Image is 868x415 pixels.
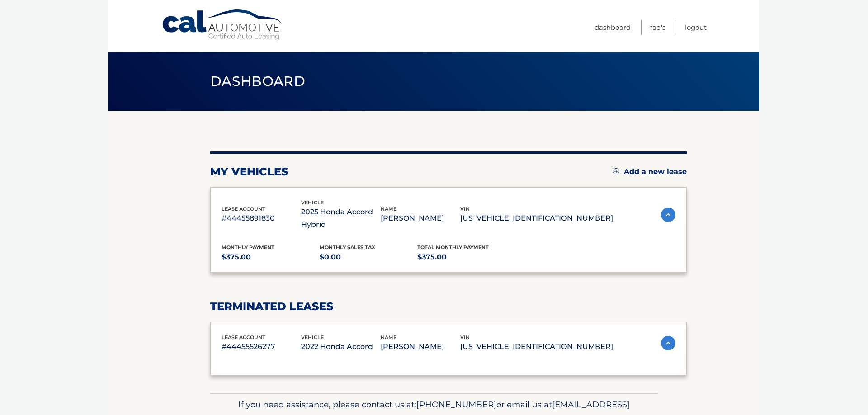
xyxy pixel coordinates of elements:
span: lease account [222,334,265,340]
p: [US_VEHICLE_IDENTIFICATION_NUMBER] [460,212,613,225]
span: Total Monthly Payment [417,244,489,250]
p: $375.00 [417,251,515,264]
a: Add a new lease [613,167,687,176]
p: [US_VEHICLE_IDENTIFICATION_NUMBER] [460,340,613,353]
span: vehicle [301,334,324,340]
a: FAQ's [650,20,665,35]
img: add.svg [613,168,619,174]
p: #44455891830 [222,212,301,225]
p: $375.00 [222,251,320,264]
span: lease account [222,206,265,212]
span: name [381,334,396,340]
a: Dashboard [594,20,631,35]
span: Dashboard [210,73,305,90]
p: [PERSON_NAME] [381,340,460,353]
a: Cal Automotive [161,9,283,41]
span: Monthly Payment [222,244,274,250]
h2: terminated leases [210,300,687,313]
p: 2022 Honda Accord [301,340,381,353]
p: [PERSON_NAME] [381,212,460,225]
span: vin [460,206,470,212]
img: accordion-active.svg [661,207,675,222]
p: 2025 Honda Accord Hybrid [301,206,381,231]
span: [PHONE_NUMBER] [416,399,496,410]
h2: my vehicles [210,165,288,179]
img: accordion-active.svg [661,336,675,350]
span: vehicle [301,199,324,206]
a: Logout [685,20,707,35]
span: name [381,206,396,212]
span: vin [460,334,470,340]
span: Monthly sales Tax [320,244,375,250]
p: $0.00 [320,251,418,264]
p: #44455526277 [222,340,301,353]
